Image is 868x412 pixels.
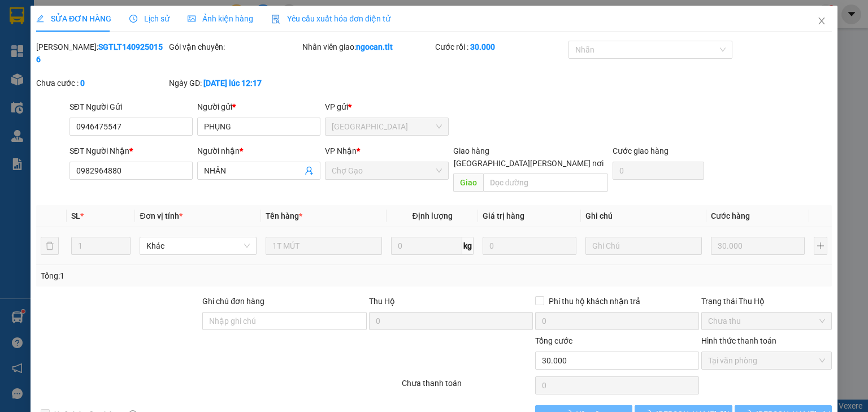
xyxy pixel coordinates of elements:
[581,205,706,227] th: Ghi chú
[462,237,474,255] span: kg
[203,79,262,88] b: [DATE] lúc 12:17
[701,295,832,307] div: Trạng thái Thu Hộ
[325,101,448,113] div: VP gửi
[70,101,193,113] div: SĐT Người Gửi
[169,41,300,53] div: Gói vận chuyển:
[483,237,576,255] input: 0
[483,211,524,220] span: Giá trị hàng
[613,146,669,155] label: Cước giao hàng
[36,41,167,66] div: [PERSON_NAME]:
[711,211,750,220] span: Cước hàng
[708,352,825,369] span: Tại văn phòng
[36,15,44,23] span: edit
[71,211,80,220] span: SL
[356,42,393,51] b: ngocan.tlt
[470,42,495,51] b: 30.000
[169,77,300,89] div: Ngày GD:
[202,297,264,306] label: Ghi chú đơn hàng
[708,313,825,329] span: Chưa thu
[814,237,827,255] button: plus
[53,54,206,73] text: CGTLT1409250067
[401,377,533,397] div: Chưa thanh toán
[36,14,111,23] span: SỬA ĐƠN HÀNG
[129,14,170,23] span: Lịch sử
[817,16,826,25] span: close
[332,118,441,135] span: Sài Gòn
[332,162,441,179] span: Chợ Gạo
[435,41,566,53] div: Cước rồi :
[41,270,336,282] div: Tổng: 1
[271,14,390,23] span: Yêu cầu xuất hóa đơn điện tử
[412,211,452,220] span: Định lượng
[197,145,320,157] div: Người nhận
[140,211,182,220] span: Đơn vị tính
[302,41,433,53] div: Nhân viên giao:
[36,77,167,89] div: Chưa cước :
[701,336,776,345] label: Hình thức thanh toán
[266,237,382,255] input: VD: Bàn, Ghế
[41,237,59,255] button: delete
[613,162,704,180] input: Cước giao hàng
[806,6,837,37] button: Close
[368,297,394,306] span: Thu Hộ
[711,237,805,255] input: 0
[36,42,163,64] b: SGTLT1409250156
[197,101,320,113] div: Người gửi
[6,81,251,111] div: Chợ Gạo
[70,145,193,157] div: SĐT Người Nhận
[146,237,249,254] span: Khác
[129,15,137,23] span: clock-circle
[453,174,483,192] span: Giao
[544,295,645,307] span: Phí thu hộ khách nhận trả
[188,15,196,23] span: picture
[325,146,357,155] span: VP Nhận
[585,237,702,255] input: Ghi Chú
[188,14,253,23] span: Ảnh kiện hàng
[202,312,366,330] input: Ghi chú đơn hàng
[449,157,608,170] span: [GEOGRAPHIC_DATA][PERSON_NAME] nơi
[271,15,280,24] img: icon
[535,336,572,345] span: Tổng cước
[305,166,314,175] span: user-add
[266,211,302,220] span: Tên hàng
[80,79,85,88] b: 0
[483,174,608,192] input: Dọc đường
[453,146,489,155] span: Giao hàng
